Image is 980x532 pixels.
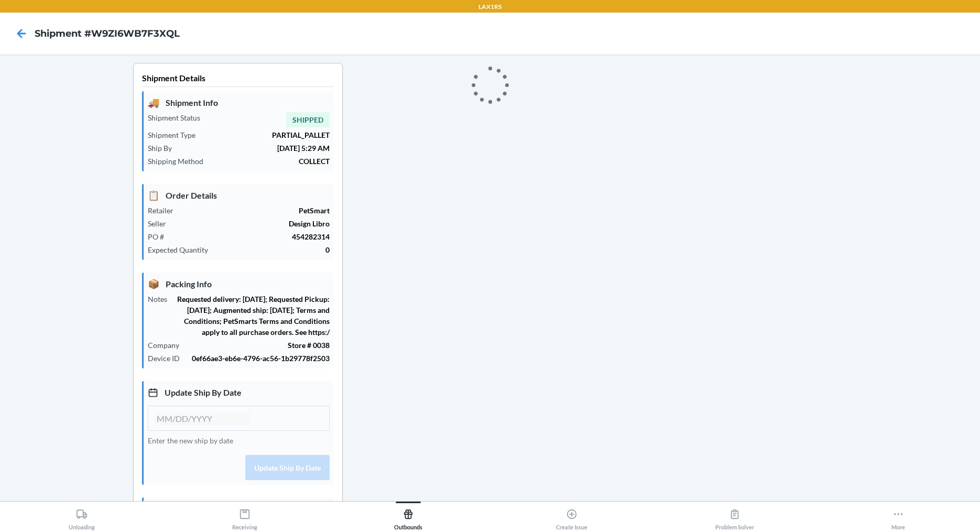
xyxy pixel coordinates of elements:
[188,353,330,364] p: 0ef66ae3-eb6e-4796-ac56-1b29778f2503
[212,156,330,167] p: COLLECT
[654,502,817,530] button: Problem Solver
[148,277,330,291] p: Packing Info
[394,504,422,530] div: Outbounds
[216,244,330,255] p: 0
[326,502,490,530] button: Outbounds
[148,277,159,291] span: 📦
[148,353,188,364] p: Device ID
[157,412,250,425] input: MM/DD/YYYY
[148,143,180,154] p: Ship By
[715,504,754,530] div: Problem Solver
[172,231,330,242] p: 454282314
[556,504,587,530] div: Create Issue
[148,294,176,305] p: Notes
[164,502,327,530] button: Receiving
[188,340,330,351] p: Store # 0038
[148,95,330,110] p: Shipment Info
[148,95,159,110] span: 🚚
[148,188,330,202] p: Order Details
[69,504,95,530] div: Unloading
[148,231,172,242] p: PO #
[148,112,209,123] p: Shipment Status
[176,294,330,338] p: Requested delivery: [DATE]; Requested Pickup: [DATE]; Augmented ship: [DATE]; Terms and Condition...
[175,218,330,229] p: Design Libro
[286,112,330,127] span: SHIPPED
[245,455,330,480] button: Update Ship By Date
[148,340,188,351] p: Company
[182,205,330,216] p: PetSmart
[148,188,159,202] span: 📋
[148,156,212,167] p: Shipping Method
[478,2,502,12] p: LAX1RS
[148,385,330,399] p: Update Ship By Date
[490,502,654,530] button: Create Issue
[816,502,980,530] button: More
[204,129,330,140] p: PARTIAL_PALLET
[180,143,330,154] p: [DATE] 5:29 AM
[35,27,180,40] h4: Shipment #W9ZI6WB7F3XQL
[148,435,330,446] p: Enter the new ship by date
[148,129,204,140] p: Shipment Type
[148,218,175,229] p: Seller
[142,72,334,87] p: Shipment Details
[891,504,905,530] div: More
[232,504,257,530] div: Receiving
[148,205,182,216] p: Retailer
[148,244,216,255] p: Expected Quantity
